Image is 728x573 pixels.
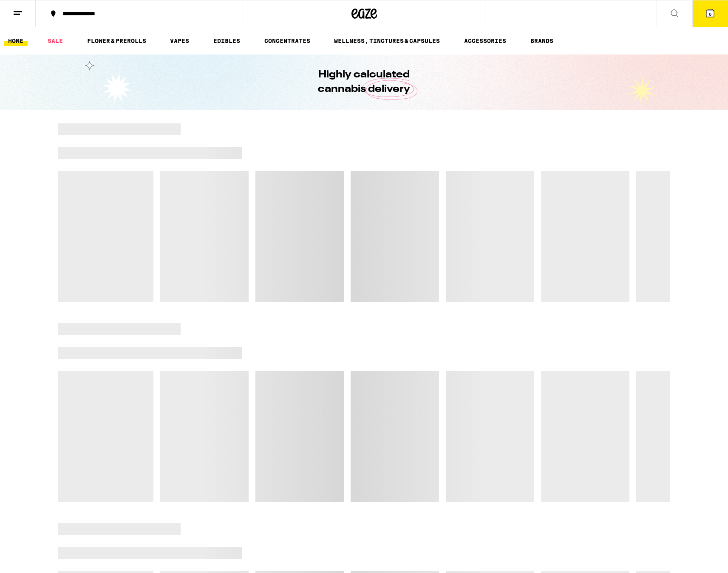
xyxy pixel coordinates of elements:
[330,36,444,46] a: WELLNESS, TINCTURES & CAPSULES
[260,36,314,46] a: CONCENTRATES
[692,0,728,27] button: 6
[209,36,244,46] a: EDIBLES
[166,36,193,46] a: VAPES
[294,68,434,97] h1: Highly calculated cannabis delivery
[83,36,150,46] a: FLOWER & PREROLLS
[4,36,28,46] a: HOME
[460,36,510,46] a: ACCESSORIES
[526,36,558,46] a: BRANDS
[43,36,67,46] a: SALE
[709,11,711,17] span: 6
